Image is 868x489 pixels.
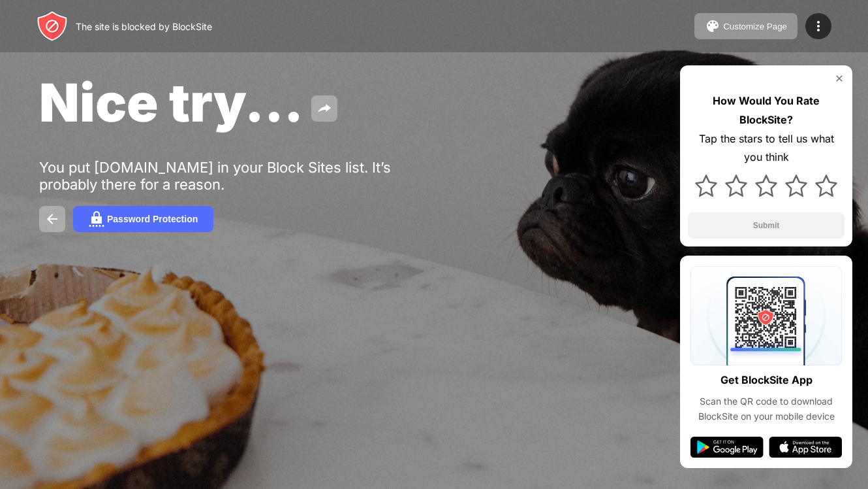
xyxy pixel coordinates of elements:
img: star.svg [695,175,717,197]
img: pallet.svg [705,18,721,34]
div: The site is blocked by BlockSite [76,21,212,32]
div: Password Protection [107,214,198,224]
img: star.svg [785,175,807,197]
div: Customize Page [723,22,787,31]
div: Get BlockSite App [721,371,813,390]
img: qrcode.svg [690,266,842,365]
img: google-play.svg [690,437,764,458]
img: app-store.svg [769,437,842,458]
div: You put [DOMAIN_NAME] in your Block Sites list. It’s probably there for a reason. [39,159,442,193]
button: Submit [688,212,845,239]
div: Scan the QR code to download BlockSite on your mobile device [690,394,842,424]
img: menu-icon.svg [811,18,826,34]
img: password.svg [89,211,104,227]
div: How Would You Rate BlockSite? [688,92,845,129]
img: star.svg [725,175,747,197]
button: Customize Page [694,13,798,39]
button: Password Protection [73,206,213,232]
img: header-logo.svg [37,10,68,42]
img: back.svg [44,211,60,227]
span: Nice try... [39,71,303,134]
div: Tap the stars to tell us what you think [688,129,845,167]
img: rate-us-close.svg [834,73,845,84]
img: star.svg [755,175,777,197]
img: share.svg [317,101,332,116]
img: star.svg [815,175,837,197]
